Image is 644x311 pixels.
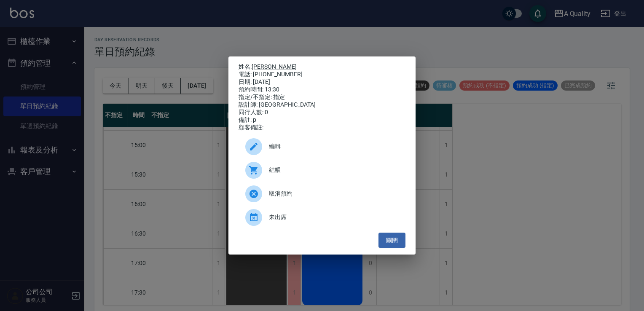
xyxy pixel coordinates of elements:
div: 設計師: [GEOGRAPHIC_DATA] [239,101,405,109]
div: 指定/不指定: 指定 [239,94,405,101]
div: 顧客備註: [239,124,405,131]
button: 關閉 [378,233,405,248]
span: 結帳 [269,166,399,174]
div: 備註: p [239,116,405,124]
span: 取消預約 [269,189,399,198]
div: 編輯 [239,135,405,158]
div: 同行人數: 0 [239,109,405,116]
span: 編輯 [269,142,399,151]
div: 預約時間: 13:30 [239,86,405,94]
p: 姓名: [239,63,405,71]
div: 未出席 [239,206,405,229]
div: 取消預約 [239,182,405,206]
a: [PERSON_NAME] [252,63,297,70]
a: 結帳 [239,158,405,182]
span: 未出席 [269,213,399,222]
div: 電話: [PHONE_NUMBER] [239,71,405,78]
div: 日期: [DATE] [239,78,405,86]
